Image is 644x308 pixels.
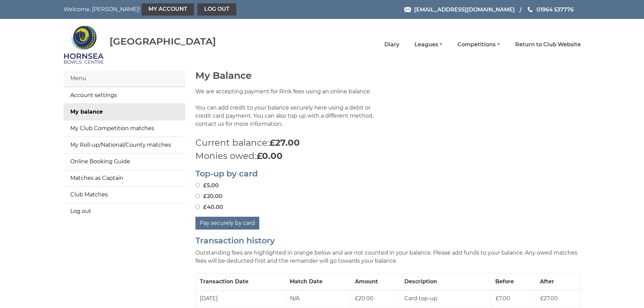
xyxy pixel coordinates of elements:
a: Leagues [414,41,442,48]
span: £27.00 [540,295,558,302]
a: Online Booking Guide [64,153,185,170]
a: Diary [384,41,399,48]
span: [EMAIL_ADDRESS][DOMAIN_NAME] [414,6,515,13]
span: £7.00 [496,295,510,302]
th: After [536,273,580,290]
td: [DATE] [195,290,286,307]
label: £20.00 [195,192,222,200]
h1: My Balance [195,70,581,81]
a: Account settings [64,87,185,103]
a: Return to Club Website [515,41,581,48]
a: My Club Competition matches [64,120,185,137]
h2: Top-up by card [195,169,581,178]
strong: £0.00 [257,150,283,161]
a: Log out [197,3,236,16]
th: Match Date [286,273,351,290]
p: Outstanding fees are highlighted in orange below and are not counted in your balance. Please add ... [195,249,581,265]
a: Phone us 01964 537776 [527,5,574,14]
a: My Roll-up/National/County matches [64,137,185,153]
input: £20.00 [195,194,200,198]
th: Amount [351,273,400,290]
a: Competitions [457,41,500,48]
img: Phone us [528,7,532,12]
input: £5.00 [195,183,200,187]
img: Hornsea Bowls Centre [64,21,104,68]
input: £40.00 [195,205,200,209]
a: Matches as Captain [64,170,185,186]
h2: Transaction history [195,236,581,245]
a: My Account [142,3,194,16]
strong: £27.00 [269,137,300,148]
p: Monies owed: [195,149,581,163]
nav: Welcome, [PERSON_NAME]! [64,3,273,16]
p: Current balance: [195,136,581,149]
th: Transaction Date [195,273,286,290]
td: Card top-up [400,290,492,307]
p: We are accepting payment for Rink fees using an online balance. You can add credit to your balanc... [195,88,383,136]
div: Menu [64,70,185,87]
th: Description [400,273,492,290]
label: £5.00 [195,182,219,190]
td: N/A [286,290,351,307]
button: Pay securely by card [195,217,259,230]
div: [GEOGRAPHIC_DATA] [110,36,216,47]
a: Club Matches [64,187,185,203]
a: Email [EMAIL_ADDRESS][DOMAIN_NAME] [404,5,515,14]
img: Email [404,7,411,12]
a: Log out [64,203,185,219]
span: 01964 537776 [536,6,574,13]
span: £20.00 [355,295,374,302]
a: My balance [64,104,185,120]
label: £40.00 [195,203,223,211]
th: Before [491,273,536,290]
